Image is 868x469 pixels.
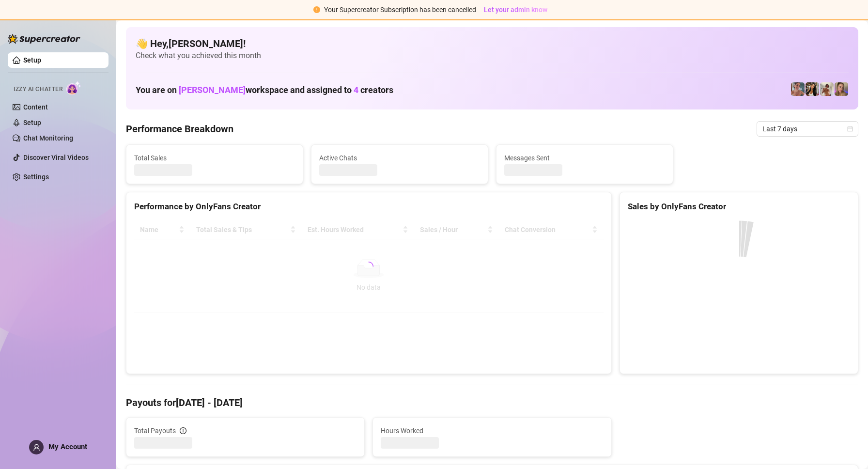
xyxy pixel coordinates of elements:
span: Last 7 days [762,122,852,136]
div: Sales by OnlyFans Creator [628,200,850,213]
img: Cherry [835,82,848,96]
span: Your Supercreator Subscription has been cancelled [324,6,476,14]
span: [PERSON_NAME] [179,85,246,95]
a: Chat Monitoring [23,134,73,142]
span: My Account [48,442,87,451]
span: exclamation-circle [313,6,320,13]
span: calendar [847,126,853,132]
img: AI Chatter [66,81,81,95]
span: info-circle [180,427,186,434]
a: Setup [23,119,41,126]
img: logo-BBDzfeDw.svg [8,34,80,44]
span: user [33,444,40,451]
button: Let your admin know [480,4,551,16]
h1: You are on workspace and assigned to creators [136,85,393,95]
span: Messages Sent [504,153,665,163]
div: Performance by OnlyFans Creator [134,200,604,213]
img: Green [820,82,834,96]
span: Total Payouts [134,425,176,436]
a: Discover Viral Videos [23,154,89,161]
a: Content [23,103,48,111]
span: Active Chats [319,153,480,163]
span: Hours Worked [381,425,603,436]
span: Let your admin know [484,6,547,14]
span: loading [363,261,374,272]
span: 4 [354,85,358,95]
a: Settings [23,173,49,181]
span: Total Sales [134,153,295,163]
h4: Performance Breakdown [126,122,233,136]
img: AdelDahan [806,82,819,96]
a: Setup [23,56,41,64]
img: Yarden [791,82,805,96]
h4: 👋 Hey, [PERSON_NAME] ! [136,37,849,50]
h4: Payouts for [DATE] - [DATE] [126,396,858,409]
span: Izzy AI Chatter [14,85,62,94]
span: Check what you achieved this month [136,50,849,61]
